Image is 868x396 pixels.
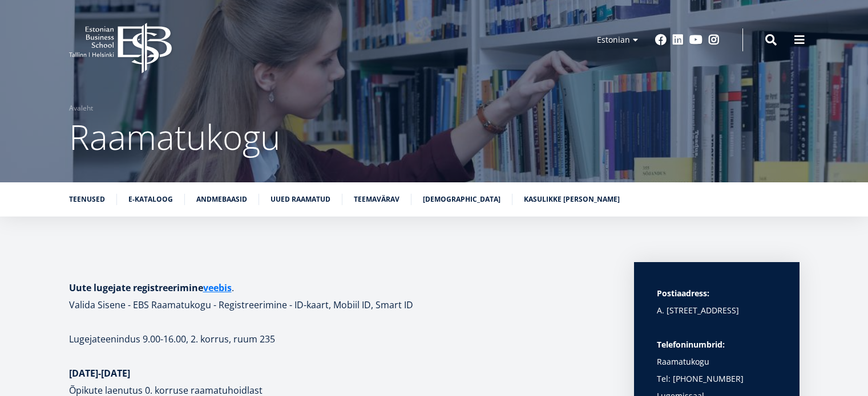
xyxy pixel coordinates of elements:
[657,339,725,350] strong: Telefoninumbrid:
[69,194,105,205] a: Teenused
[672,34,684,46] a: Linkedin
[69,281,232,294] strong: Uute lugejate registreerimine
[128,194,173,205] a: E-kataloog
[69,279,611,313] h1: . Valida Sisene - EBS Raamatukogu - Registreerimine - ID-kaart, Mobiil ID, Smart ID
[69,367,130,379] strong: [DATE]-[DATE]
[657,302,777,319] p: A. [STREET_ADDRESS]
[524,194,620,205] a: Kasulikke [PERSON_NAME]
[69,330,611,348] p: Lugejateenindus 9.00-16.00, 2. korrus, ruum 235
[196,194,247,205] a: Andmebaasid
[708,34,720,46] a: Instagram
[423,194,500,205] a: [DEMOGRAPHIC_DATA]
[203,279,232,296] a: veebis
[689,34,703,46] a: Youtube
[69,113,280,160] span: Raamatukogu
[354,194,399,205] a: Teemavärav
[657,336,777,370] p: Raamatukogu
[271,194,330,205] a: Uued raamatud
[69,103,93,114] a: Avaleht
[655,34,667,46] a: Facebook
[657,288,709,299] strong: Postiaadress:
